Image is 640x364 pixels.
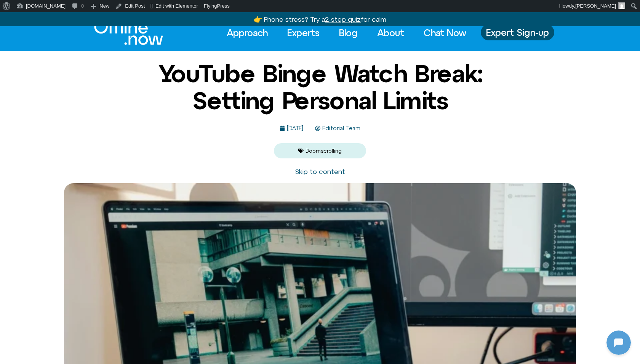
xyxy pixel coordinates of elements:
span: Editorial Team [320,125,360,132]
a: Approach [220,24,275,41]
time: [DATE] [287,125,303,131]
a: 👉 Phone stress? Try a2-step quizfor calm [254,15,386,23]
a: Blog [332,24,365,41]
a: Editorial Team [315,125,360,132]
span: [PERSON_NAME] [575,3,616,9]
nav: Menu [220,24,473,41]
a: Expert Sign-up [481,24,554,40]
a: Experts [280,24,326,41]
span: Expert Sign-up [486,27,549,37]
h1: YouTube Binge Watch Break: Setting Personal Limits [135,60,505,114]
a: About [370,24,411,41]
div: Logo [86,20,150,45]
a: Doomscrolling [306,148,342,154]
img: Offline.Now logo in white. Text of the words offline.now with a line going through the "O" [86,20,163,45]
u: 2-step quiz [325,15,361,23]
span: Edit with Elementor [155,3,198,9]
a: Skip to content [295,168,345,176]
a: Chat Now [417,24,473,41]
a: [DATE] [280,125,303,132]
iframe: Botpress [606,330,631,355]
